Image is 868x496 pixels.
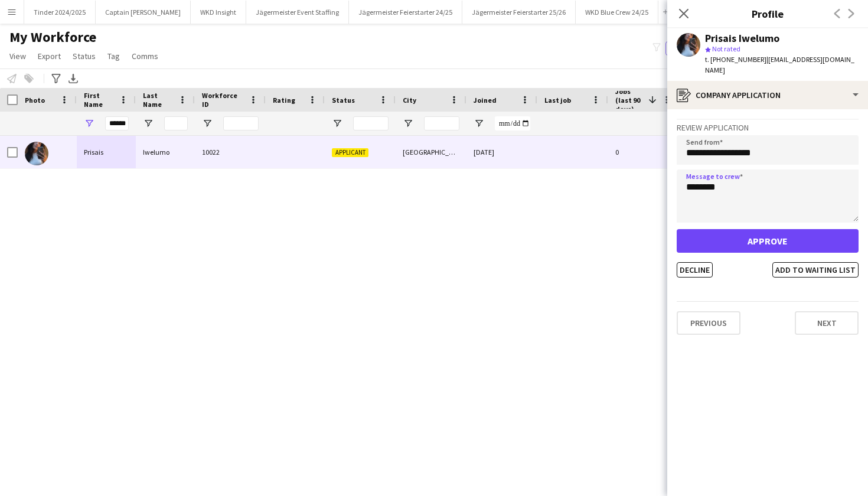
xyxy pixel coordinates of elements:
div: [GEOGRAPHIC_DATA] [396,136,466,168]
button: Next [795,311,859,335]
span: First Name [84,91,115,109]
button: Open Filter Menu [403,118,413,129]
a: View [5,48,31,64]
span: Status [73,51,96,61]
span: Photo [25,96,45,105]
button: Jägermeister Feierstarter 24/25 [349,1,462,24]
input: Joined Filter Input [495,116,530,130]
button: Open Filter Menu [332,118,342,129]
h3: Profile [667,6,868,21]
button: Open Filter Menu [84,118,94,129]
button: Everyone9,816 [665,41,725,56]
div: 0 [608,136,679,168]
span: | [EMAIL_ADDRESS][DOMAIN_NAME] [705,55,854,74]
span: t. [PHONE_NUMBER] [705,55,766,64]
span: Applicant [332,148,368,157]
div: Iwelumo [136,136,195,168]
span: View [9,51,26,61]
input: Status Filter Input [353,116,389,130]
app-action-btn: Advanced filters [49,71,63,86]
span: Workforce ID [202,91,244,109]
span: Joined [474,96,497,105]
button: Open Filter Menu [202,118,213,129]
span: Not rated [712,44,740,53]
div: 10022 [195,136,266,168]
div: Company application [667,81,868,109]
span: City [403,96,416,105]
span: Jobs (last 90 days) [615,87,644,113]
input: City Filter Input [424,116,459,130]
input: Workforce ID Filter Input [223,116,259,130]
div: [DATE] [466,136,537,168]
input: First Name Filter Input [105,116,129,130]
button: Open Filter Menu [474,118,484,129]
button: Jägermeister Event Staffing [246,1,349,24]
button: Tinder 2024/2025 [24,1,96,24]
button: Previous [677,311,740,335]
span: Tag [107,51,120,61]
button: Add to waiting list [772,262,859,278]
app-action-btn: Export XLSX [66,71,80,86]
button: WKD Blue Crew 24/25 [576,1,658,24]
div: Prisais Iwelumo [705,33,779,44]
input: Last Name Filter Input [164,116,188,130]
button: Jägermeister Feierstarter 25/26 [462,1,576,24]
h3: Review Application [677,122,859,133]
a: Tag [103,48,125,64]
span: My Workforce [9,28,96,46]
a: Comms [127,48,163,64]
span: Status [332,96,355,105]
a: Export [33,48,66,64]
span: Comms [132,51,158,61]
span: Last Name [143,91,174,109]
span: Rating [273,96,295,105]
button: Approve [677,229,859,253]
button: Captain [PERSON_NAME] [96,1,191,24]
button: Open Filter Menu [143,118,154,129]
button: Decline [677,262,713,278]
span: Last job [544,96,571,105]
img: Prisais Iwelumo [25,142,48,165]
a: Status [68,48,100,64]
span: Export [38,51,61,61]
div: Prisais [77,136,136,168]
button: WKD Insight [191,1,246,24]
